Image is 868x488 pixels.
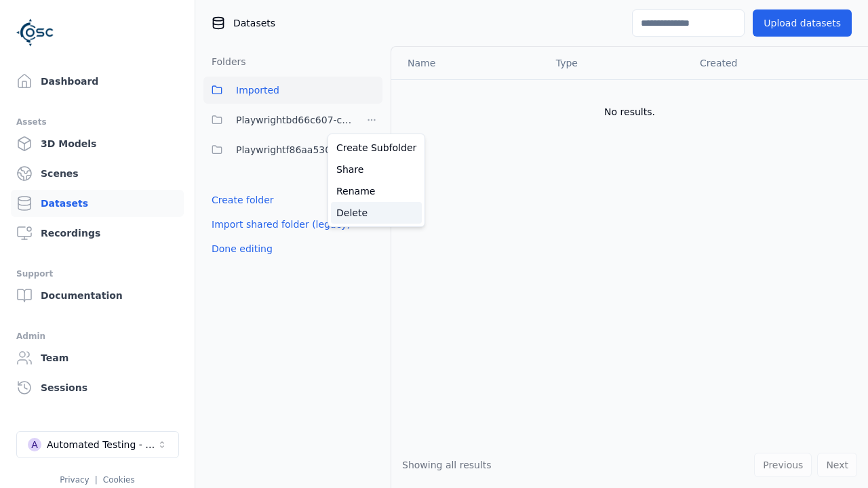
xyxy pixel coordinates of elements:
a: Share [331,159,422,180]
a: Delete [331,202,422,224]
a: Create Subfolder [331,137,422,159]
a: Rename [331,180,422,202]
